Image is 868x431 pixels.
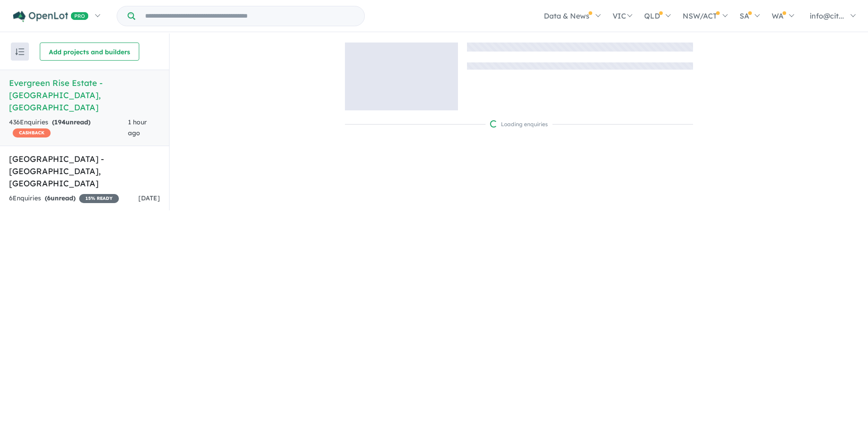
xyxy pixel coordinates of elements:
[13,11,89,22] img: Openlot PRO Logo White
[128,118,147,137] span: 1 hour ago
[47,194,51,202] span: 6
[13,128,51,137] span: CASHBACK
[9,77,160,114] h5: Evergreen Rise Estate - [GEOGRAPHIC_DATA] , [GEOGRAPHIC_DATA]
[40,43,139,61] button: Add projects and builders
[138,194,160,202] span: [DATE]
[490,120,548,129] div: Loading enquiries
[45,194,75,202] strong: ( unread)
[15,48,24,55] img: sort.svg
[9,153,160,189] h5: [GEOGRAPHIC_DATA] - [GEOGRAPHIC_DATA] , [GEOGRAPHIC_DATA]
[137,6,363,26] input: Try estate name, suburb, builder or developer
[52,118,90,126] strong: ( unread)
[54,118,66,126] span: 194
[9,117,128,139] div: 436 Enquir ies
[79,194,119,203] span: 15 % READY
[9,193,119,204] div: 6 Enquir ies
[810,11,844,20] span: info@cit...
